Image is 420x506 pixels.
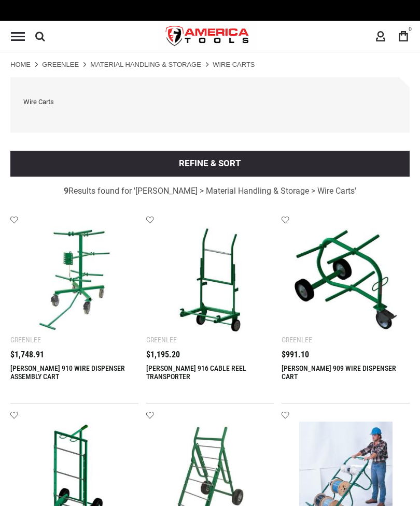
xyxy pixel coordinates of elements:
a: GREENLEE [42,60,79,69]
strong: Wire Carts [213,61,255,68]
a: 0 [394,26,413,46]
div: Greenlee [10,336,41,344]
a: Material Handling & Storage [90,60,201,69]
strong: 9 [64,186,68,196]
a: Home [10,60,31,69]
span: $991.10 [282,351,309,359]
a: [PERSON_NAME] 910 WIRE DISPENSER ASSEMBLY CART [10,364,125,381]
span: $1,195.20 [146,351,180,359]
span: [PERSON_NAME] > Material Handling & Storage > Wire Carts [135,186,355,196]
img: GREENLEE 910 WIRE DISPENSER ASSEMBLY CART [21,226,128,334]
span: $1,748.91 [10,351,44,359]
div: Menu [11,32,25,41]
span: 0 [409,26,412,32]
img: GREENLEE 909 WIRE DISPENSER CART [292,226,399,334]
img: America Tools [157,17,258,56]
div: Results found for ' ' [13,187,407,195]
a: [PERSON_NAME] 916 CABLE REEL TRANSPORTER [146,364,246,381]
div: Wire Carts [23,98,397,107]
div: Greenlee [282,336,312,344]
a: store logo [157,17,258,56]
button: Refine & sort [10,151,410,177]
a: [PERSON_NAME] 909 WIRE DISPENSER CART [282,364,396,381]
img: GREENLEE 916 CABLE REEL TRANSPORTER [157,226,264,334]
div: Greenlee [146,336,177,344]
